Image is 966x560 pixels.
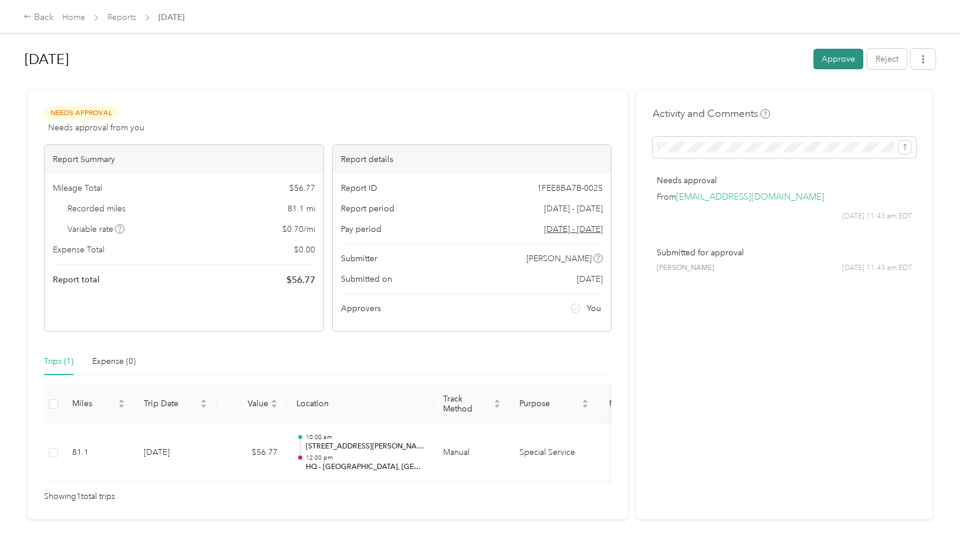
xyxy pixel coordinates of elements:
span: $ 0.00 [294,244,315,256]
span: 81.1 mi [288,203,315,215]
div: Expense (0) [92,355,136,368]
span: Pay period [341,223,381,235]
span: caret-up [200,397,207,404]
span: Report total [53,274,100,286]
span: Report period [341,203,394,215]
span: [PERSON_NAME] [526,252,592,265]
span: caret-down [494,403,501,410]
span: Trip Date [144,399,198,409]
div: Report Summary [45,145,323,174]
td: 81.1 [63,424,134,483]
span: Showing 1 total trips [44,490,115,503]
span: You [587,302,601,315]
a: [EMAIL_ADDRESS][DOMAIN_NAME] [676,191,825,203]
p: HQ - [GEOGRAPHIC_DATA], [GEOGRAPHIC_DATA] [306,462,424,473]
span: Go to pay period [544,223,603,235]
a: Home [62,12,85,22]
th: Location [287,384,434,424]
a: Reports [107,12,136,22]
th: Notes [598,384,642,424]
th: Miles [63,384,134,424]
p: 12:00 pm [306,454,424,462]
h1: September 2025 [25,45,805,73]
span: caret-down [118,403,125,410]
button: Reject [867,49,907,69]
p: Needs approval [657,174,912,187]
span: caret-up [582,397,589,404]
p: [STREET_ADDRESS][PERSON_NAME] [306,441,424,452]
h4: Activity and Comments [653,106,770,121]
td: Special Service [510,424,598,483]
th: Purpose [510,384,598,424]
span: caret-up [494,397,501,404]
span: Track Method [443,394,491,414]
span: Recorded miles [67,203,126,215]
p: Submitted for approval [657,247,912,259]
span: $ 56.77 [286,273,315,287]
td: [DATE] [134,424,217,483]
span: $ 56.77 [289,182,315,194]
span: Approvers [341,302,381,315]
span: caret-down [271,403,278,410]
th: Trip Date [134,384,217,424]
span: $ 0.70 / mi [282,223,315,235]
span: caret-down [582,403,589,410]
span: [DATE] [577,273,603,285]
p: From [657,191,912,203]
span: 1FEE8BA7B-0025 [537,182,603,194]
span: caret-up [118,397,125,404]
span: [DATE] 11:43 am EDT [842,263,912,274]
button: Approve [813,49,863,69]
span: Submitted on [341,273,392,285]
th: Value [217,384,287,424]
span: Mileage Total [53,182,102,194]
span: Report ID [341,182,377,194]
th: Track Method [434,384,510,424]
iframe: Everlance-gr Chat Button Frame [900,494,966,560]
p: 10:00 am [306,433,424,441]
span: [DATE] [158,11,184,23]
span: Needs Approval [44,106,118,120]
span: Variable rate [67,223,125,235]
span: Expense Total [53,244,104,256]
span: Miles [72,399,116,409]
div: Report details [333,145,612,174]
span: [DATE] 11:43 am EDT [842,211,912,222]
span: Needs approval from you [48,122,144,134]
div: Trips (1) [44,355,73,368]
td: $56.77 [217,424,287,483]
div: Back [23,11,54,25]
span: Submitter [341,252,377,265]
span: [PERSON_NAME] [657,263,714,274]
span: Purpose [519,399,579,409]
span: [DATE] - [DATE] [544,203,603,215]
span: caret-up [271,397,278,404]
span: caret-down [200,403,207,410]
span: Value [226,399,268,409]
td: Manual [434,424,510,483]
